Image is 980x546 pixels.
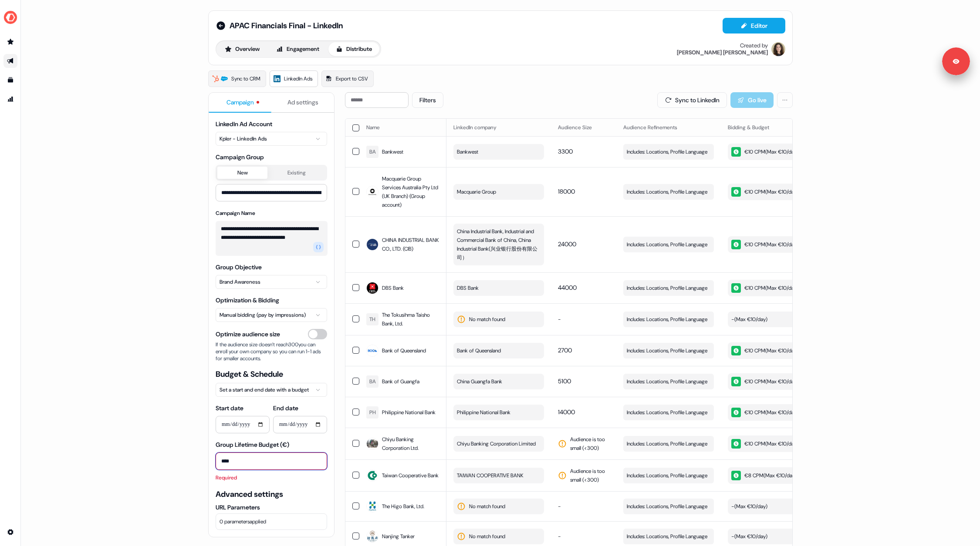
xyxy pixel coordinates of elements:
[627,377,707,386] span: Includes: Locations, Profile Language
[469,502,505,511] span: No match found
[627,532,707,541] span: Includes: Locations, Profile Language
[731,502,767,511] div: - ( Max €10/day )
[453,144,544,160] button: Bankwest
[308,329,327,339] button: Optimize audience size
[457,346,501,355] span: Bank of Queensland
[623,144,714,160] button: Includes: Locations, Profile Language
[469,532,505,541] span: No match found
[731,408,798,417] div: €10 CPM ( Max €10/day )
[777,92,793,108] button: More actions
[382,147,403,156] span: Bankwest
[728,404,818,421] button: €10 CPM(Max €10/day)
[382,502,424,511] span: The Higo Bank, Ltd.
[453,280,544,296] button: DBS Bank
[627,315,707,324] span: Includes: Locations, Profile Language
[558,377,571,385] span: 5100
[230,20,343,31] span: APAC Financials Final - LinkedIn
[273,404,298,412] label: End date
[382,284,404,292] span: DBS Bank
[321,70,374,87] a: Export to CSV
[728,236,818,253] button: €10 CPM(Max €10/day)
[216,513,327,530] button: 0 parametersapplied
[616,119,721,136] th: Audience Refinements
[627,439,707,448] span: Includes: Locations, Profile Language
[721,119,825,136] th: Bidding & Budget
[216,153,327,161] span: Campaign Group
[558,408,575,416] span: 14000
[731,240,798,249] div: €10 CPM ( Max €10/day )
[3,35,17,49] a: Go to prospects
[558,147,573,155] span: 3300
[369,408,376,417] div: PH
[382,311,439,328] span: The Tokusihma Taisho Bank, Ltd.
[284,74,312,83] span: LinkedIn Ads
[216,120,272,128] label: LinkedIn Ad Account
[551,491,616,521] td: -
[412,92,443,108] button: Filters
[382,408,436,417] span: Philippine National Bank
[216,341,327,362] span: If the audience size doesn’t reach 300 you can enroll your own company so you can run 1-1 ads for...
[359,119,446,136] th: Name
[728,373,818,390] button: €10 CPM(Max €10/day)
[623,312,714,327] button: Includes: Locations, Profile Language
[623,280,714,296] button: Includes: Locations, Profile Language
[627,240,707,249] span: Includes: Locations, Profile Language
[216,473,327,482] div: Required
[446,119,551,136] th: LinkedIn company
[728,184,818,200] button: €10 CPM(Max €10/day)
[728,499,818,514] button: -(Max €10/day)
[731,315,767,324] div: - ( Max €10/day )
[728,342,818,359] button: €10 CPM(Max €10/day)
[382,346,426,355] span: Bank of Queensland
[558,188,575,195] span: 18000
[216,489,327,499] span: Advanced settings
[382,471,439,480] span: Taiwan Cooperative Bank
[558,346,572,354] span: 2700
[558,284,577,291] span: 44000
[453,312,544,327] button: No match found
[270,70,318,87] a: LinkedIn Ads
[453,374,544,389] button: China Guangfa Bank
[453,224,544,265] button: China Industrial Bank, Industrial and Commercial Bank of China, China Industrial Bank(兴业银行股份有限公司）
[453,405,544,420] button: Philippine National Bank
[627,284,707,292] span: Includes: Locations, Profile Language
[623,468,714,483] button: Includes: Locations, Profile Language
[728,529,818,544] button: -(Max €10/day)
[457,408,510,417] span: Philippine National Bank
[740,42,768,49] div: Created by
[623,237,714,252] button: Includes: Locations, Profile Language
[369,147,376,156] div: BA
[382,532,415,541] span: Nanjing Tanker
[457,439,536,448] span: Chiyu Banking Corporation Limited
[731,187,798,197] div: €10 CPM ( Max €10/day )
[382,377,419,386] span: Bank of Guangfa
[3,54,17,68] a: Go to outbound experience
[3,525,17,539] a: Go to integrations
[623,343,714,358] button: Includes: Locations, Profile Language
[627,346,707,355] span: Includes: Locations, Profile Language
[231,74,260,83] span: Sync to CRM
[216,404,243,412] label: Start date
[267,167,325,179] button: Existing
[453,529,544,544] button: No match found
[677,49,768,56] div: [PERSON_NAME] [PERSON_NAME]
[457,471,524,480] span: TAIWAN COOPERATIVE BANK
[208,70,266,87] a: Sync to CRM
[453,468,544,483] button: TAIWAN COOPERATIVE BANK
[216,330,280,338] span: Optimize audience size
[728,280,818,296] button: €10 CPM(Max €10/day)
[623,529,714,544] button: Includes: Locations, Profile Language
[728,312,818,327] button: -(Max €10/day)
[453,184,544,200] button: Macquarie Group
[216,210,255,217] label: Campaign Name
[217,42,267,56] button: Overview
[328,42,379,56] button: Distribute
[269,42,327,56] button: Engagement
[453,436,544,452] button: Chiyu Banking Corporation Limited
[216,441,289,449] label: Group Lifetime Budget (€)
[731,377,798,386] div: €10 CPM ( Max €10/day )
[369,377,376,386] div: BA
